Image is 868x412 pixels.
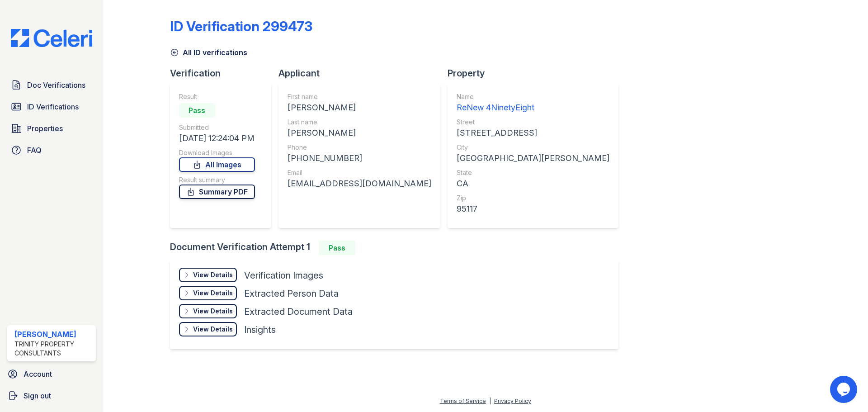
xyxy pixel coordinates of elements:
div: [PERSON_NAME] [288,101,431,114]
a: Privacy Policy [494,398,531,404]
div: Zip [457,194,609,203]
img: CE_Logo_Blue-a8612792a0a2168367f1c8372b55b34899dd931a85d93a1a3d3e32e68fde9ad4.png [4,29,99,47]
div: Property [448,67,626,80]
div: Document Verification Attempt 1 [170,241,626,255]
div: ReNew 4NinetyEight [457,101,609,114]
div: Phone [288,143,431,152]
a: Doc Verifications [7,76,96,94]
div: View Details [193,307,233,316]
div: Pass [179,103,215,118]
a: Terms of Service [440,398,486,404]
div: Verification Images [244,269,323,282]
a: Summary PDF [179,185,255,199]
a: Properties [7,119,96,137]
div: City [457,143,609,152]
span: Sign out [24,390,51,401]
div: [PERSON_NAME] [14,329,92,340]
div: Email [288,168,431,177]
span: Doc Verifications [27,80,85,90]
div: [PERSON_NAME] [288,127,431,139]
span: Account [24,369,52,379]
div: Street [457,118,609,127]
div: Extracted Person Data [244,287,339,300]
span: FAQ [27,145,42,156]
div: ID Verification 299473 [170,18,312,34]
iframe: chat widget [830,376,859,403]
div: First name [288,92,431,101]
div: CA [457,177,609,190]
div: [EMAIL_ADDRESS][DOMAIN_NAME] [288,177,431,190]
a: Name ReNew 4NinetyEight [457,92,609,114]
a: All Images [179,157,255,172]
a: ID Verifications [7,98,96,116]
div: Pass [319,241,355,255]
div: Result [179,92,255,101]
div: State [457,168,609,177]
div: 95117 [457,203,609,215]
div: View Details [193,289,233,298]
div: Last name [288,118,431,127]
div: Verification [170,67,278,80]
div: Result summary [179,175,255,185]
span: Properties [27,123,63,134]
div: | [489,398,491,404]
div: View Details [193,270,233,279]
div: Insights [244,323,276,336]
div: [DATE] 12:24:04 PM [179,132,255,145]
div: View Details [193,325,233,334]
div: Extracted Document Data [244,305,353,318]
div: Submitted [179,123,255,132]
span: ID Verifications [27,101,79,112]
a: FAQ [7,141,96,159]
a: Sign out [4,387,99,405]
div: [GEOGRAPHIC_DATA][PERSON_NAME] [457,152,609,165]
div: [STREET_ADDRESS] [457,127,609,139]
div: Download Images [179,148,255,157]
div: [PHONE_NUMBER] [288,152,431,165]
div: Applicant [278,67,448,80]
a: Account [4,365,99,383]
a: All ID verifications [170,47,247,58]
div: Name [457,92,609,101]
div: Trinity Property Consultants [14,340,92,358]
